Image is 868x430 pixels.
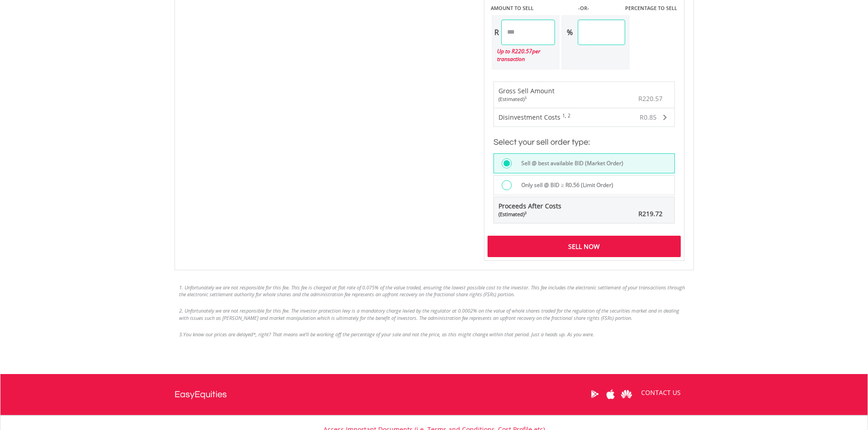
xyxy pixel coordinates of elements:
div: Sell Now [488,236,681,257]
div: % [561,20,578,45]
a: Apple [603,380,619,408]
label: Sell @ best available BID (Market Order) [516,158,623,168]
label: AMOUNT TO SELL [491,5,534,12]
li: 2. Unfortunately we are not responsible for this fee. The investor protection levy is a mandatory... [179,307,689,321]
span: R220.57 [638,94,663,103]
h3: Select your sell order type: [493,136,675,149]
a: CONTACT US [635,380,687,405]
li: 1. Unfortunately we are not responsible for this fee. This fee is charged at flat rate of 0.075% ... [179,284,689,298]
div: (Estimated) [498,96,555,103]
span: You know our prices are delayed*, right? That means we’ll be working off the percentage of your s... [183,331,594,338]
span: 220.57 [515,47,532,55]
div: (Estimated) [498,211,561,218]
a: Google Play [587,380,603,408]
span: R0.85 [640,113,657,121]
span: Disinvestment Costs [498,113,560,121]
sup: 3 [524,210,527,215]
div: R [492,20,501,45]
div: Up to R per transaction [492,45,555,65]
label: -OR- [578,5,589,12]
sup: 1, 2 [562,112,570,119]
a: EasyEquities [175,374,227,415]
li: 3. [179,331,689,338]
sup: 3 [524,95,527,100]
a: Huawei [619,380,635,408]
label: PERCENTAGE TO SELL [625,5,677,12]
span: R219.72 [638,209,663,218]
div: Gross Sell Amount [498,86,555,103]
label: Only sell @ BID ≥ R0.56 (Limit Order) [516,180,613,190]
span: Proceeds After Costs [498,202,561,218]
